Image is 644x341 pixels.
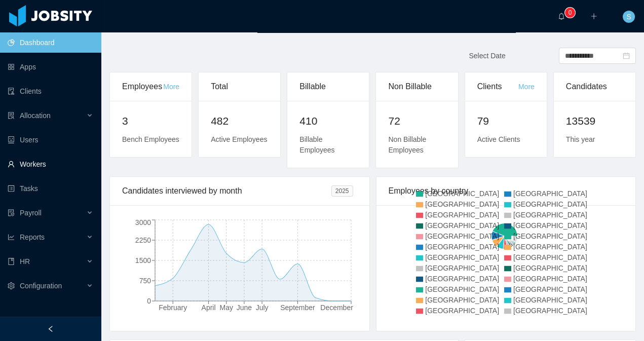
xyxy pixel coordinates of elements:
span: Payroll [20,209,42,217]
span: [GEOGRAPHIC_DATA] [425,190,499,198]
a: More [518,83,535,91]
tspan: April [202,304,216,312]
h2: 482 [211,113,268,129]
span: [GEOGRAPHIC_DATA] [425,275,499,283]
span: Configuration [20,282,62,290]
span: [GEOGRAPHIC_DATA] [425,296,499,304]
span: [GEOGRAPHIC_DATA] [425,264,499,272]
tspan: 750 [139,277,151,285]
h2: 13539 [566,113,623,129]
span: Allocation [20,111,51,120]
i: icon: solution [8,112,15,119]
i: icon: file-protect [8,209,15,216]
span: This year [566,135,595,143]
a: icon: userWorkers [8,154,93,174]
div: Total [211,72,268,101]
span: [GEOGRAPHIC_DATA] [425,243,499,251]
tspan: 3000 [135,218,151,226]
span: Active Clients [477,135,520,143]
tspan: February [159,304,187,312]
a: icon: appstoreApps [8,57,93,77]
a: icon: pie-chartDashboard [8,32,93,53]
a: icon: auditClients [8,81,93,101]
sup: 0 [565,8,575,18]
span: Non Billable Employees [388,135,426,154]
span: [GEOGRAPHIC_DATA] [513,221,587,230]
h2: 410 [299,113,357,129]
div: Clients [477,72,518,101]
tspan: June [237,304,252,312]
i: icon: setting [8,282,15,289]
span: Active Employees [211,135,267,143]
span: [GEOGRAPHIC_DATA] [425,253,499,261]
span: 2025 [331,185,353,197]
span: [GEOGRAPHIC_DATA] [513,296,587,304]
a: icon: profileTasks [8,178,93,199]
h2: 72 [388,113,445,129]
a: More [163,83,179,91]
span: [GEOGRAPHIC_DATA] [513,200,587,208]
span: [GEOGRAPHIC_DATA] [425,285,499,293]
span: [GEOGRAPHIC_DATA] [513,232,587,240]
span: [GEOGRAPHIC_DATA] [513,264,587,272]
div: Candidates interviewed by month [122,177,331,205]
tspan: December [320,304,353,312]
div: Employees by country [389,177,624,205]
span: [GEOGRAPHIC_DATA] [425,307,499,315]
i: icon: calendar [623,52,630,59]
tspan: 0 [147,297,151,305]
tspan: July [256,304,269,312]
span: [GEOGRAPHIC_DATA] [425,200,499,208]
span: [GEOGRAPHIC_DATA] [425,232,499,240]
div: Employees [122,72,163,101]
span: [GEOGRAPHIC_DATA] [513,243,587,251]
tspan: 2250 [135,236,151,244]
h2: 3 [122,113,179,129]
i: icon: bell [558,13,565,20]
span: [GEOGRAPHIC_DATA] [513,285,587,293]
i: icon: book [8,258,15,265]
span: HR [20,257,30,266]
tspan: May [220,304,233,312]
span: [GEOGRAPHIC_DATA] [513,275,587,283]
span: Billable Employees [299,135,334,154]
tspan: 1500 [135,256,151,264]
div: Non Billable [388,72,445,101]
span: [GEOGRAPHIC_DATA] [513,253,587,261]
span: [GEOGRAPHIC_DATA] [425,221,499,230]
tspan: September [280,304,315,312]
span: S [626,11,631,23]
span: [GEOGRAPHIC_DATA] [513,190,587,198]
h2: 79 [477,113,535,129]
span: Bench Employees [122,135,179,143]
a: icon: robotUsers [8,130,93,150]
div: Candidates [566,72,623,101]
span: [GEOGRAPHIC_DATA] [513,307,587,315]
div: Billable [299,72,357,101]
span: Reports [20,233,45,241]
i: icon: line-chart [8,234,15,241]
i: icon: plus [590,13,597,20]
span: [GEOGRAPHIC_DATA] [513,211,587,219]
span: [GEOGRAPHIC_DATA] [425,211,499,219]
span: Select Date [469,52,505,60]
